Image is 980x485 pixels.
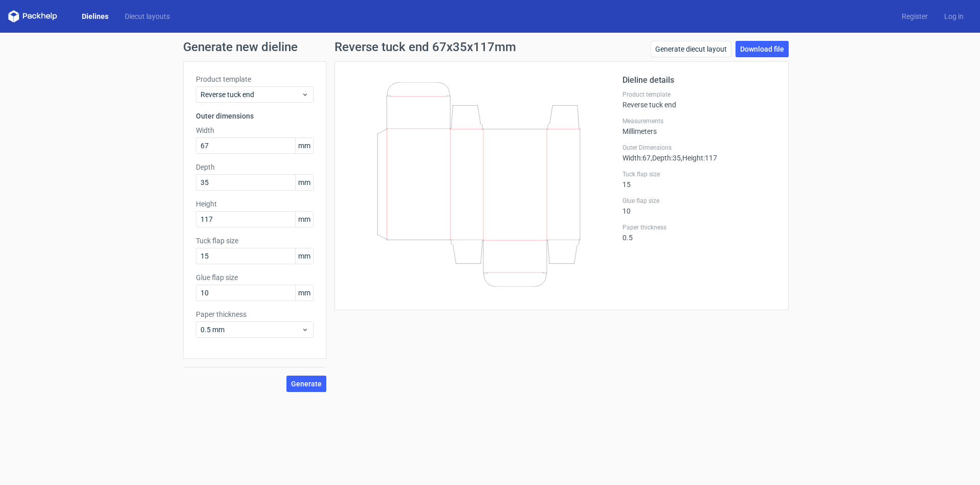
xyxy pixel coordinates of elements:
span: , Height : 117 [681,154,717,162]
span: mm [295,248,313,264]
div: Reverse tuck end [622,90,776,109]
label: Width [196,125,314,135]
a: Log in [936,11,972,21]
div: 0.5 [622,223,776,242]
span: Generate [291,380,322,387]
a: Generate diecut layout [651,41,731,57]
a: Dielines [74,11,117,21]
span: , Depth : 35 [651,154,681,162]
label: Glue flap size [622,197,776,205]
label: Measurements [622,117,776,125]
label: Outer Dimensions [622,144,776,152]
label: Paper thickness [622,223,776,232]
label: Product template [622,90,776,99]
label: Depth [196,162,314,172]
h2: Dieline details [622,74,776,86]
h3: Outer dimensions [196,111,314,121]
span: mm [295,212,313,227]
div: 10 [622,197,776,215]
div: Millimeters [622,117,776,135]
label: Height [196,199,314,209]
h1: Generate new dieline [183,41,797,53]
div: 15 [622,170,776,189]
span: mm [295,138,313,153]
a: Download file [736,41,789,57]
a: Register [894,11,936,21]
label: Product template [196,74,314,84]
a: Diecut layouts [117,11,178,21]
span: Width : 67 [622,154,651,162]
label: Tuck flap size [622,170,776,178]
label: Glue flap size [196,272,314,283]
button: Generate [286,376,326,392]
span: mm [295,175,313,190]
h1: Reverse tuck end 67x35x117mm [335,41,516,53]
label: Paper thickness [196,309,314,319]
label: Tuck flap size [196,236,314,246]
span: 0.5 mm [201,325,301,335]
span: mm [295,285,313,301]
span: Reverse tuck end [201,89,301,100]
